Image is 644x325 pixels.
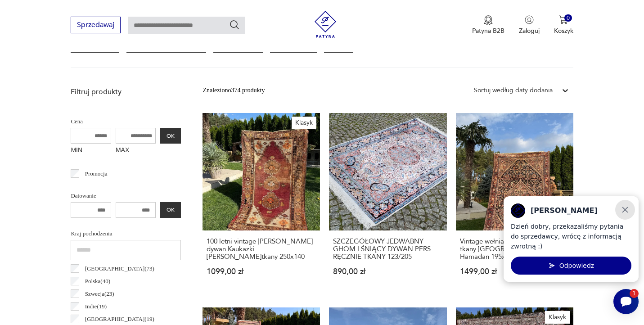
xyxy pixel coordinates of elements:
button: Patyna B2B [472,15,504,35]
button: Zaloguj [519,15,540,35]
label: MIN [71,144,111,158]
button: 0Koszyk [554,15,573,35]
img: Ikona medalu [484,15,493,25]
p: Polska ( 40 ) [85,276,110,286]
p: Koszyk [554,27,573,35]
p: 1099,00 zł [207,268,316,275]
img: Patyna - sklep z meblami i dekoracjami vintage [312,11,339,38]
p: Kraj pochodzenia [71,229,181,239]
p: Indie ( 19 ) [85,302,107,311]
p: Datowanie [71,191,181,201]
div: 0 [564,14,572,22]
a: Klasyk100 letni vintage Kazak Kaukaz dywan Kaukazki r.tkany 250x140100 letni vintage [PERSON_NAME... [203,113,320,293]
p: Cena [71,117,181,126]
a: Sprzedawaj [71,23,121,29]
p: Szwecja ( 23 ) [85,289,114,299]
h3: Vintage wełniany [PERSON_NAME] tkany [GEOGRAPHIC_DATA] Hamadan 195x130 [460,238,569,261]
img: Ikona koszyka [559,15,568,24]
iframe: Smartsupp widget popup [504,196,639,282]
p: 1499,00 zł [460,268,569,275]
div: Sortuj według daty dodania [474,86,553,95]
p: Patyna B2B [472,27,504,35]
a: Ikona medaluPatyna B2B [472,15,504,35]
button: Sprzedawaj [71,17,121,33]
button: OK [160,128,181,144]
img: Ikonka użytkownika [525,15,534,24]
h3: SZCZEGÓŁOWY JEDWABNY GHOM LŚNIĄCY DYWAN PERS RĘCZNIE TKANY 123/205 [333,238,442,261]
p: Zaloguj [519,27,540,35]
p: [GEOGRAPHIC_DATA] ( 19 ) [85,314,154,324]
p: Filtruj produkty [71,87,181,97]
a: SZCZEGÓŁOWY JEDWABNY GHOM LŚNIĄCY DYWAN PERS RĘCZNIE TKANY 123/205SZCZEGÓŁOWY JEDWABNY GHOM LŚNIĄ... [329,113,446,293]
button: Szukaj [229,19,240,30]
iframe: Smartsupp widget button [613,289,639,314]
a: Vintage wełniany dywan perski r. tkany Iran Hamadan 195x130Vintage wełniany [PERSON_NAME] tkany [... [456,113,573,293]
button: OK [160,202,181,218]
p: Promocja [85,169,108,179]
div: Znaleziono 374 produkty [203,86,265,95]
p: 890,00 zł [333,268,442,275]
p: [GEOGRAPHIC_DATA] ( 73 ) [85,264,154,274]
label: MAX [116,144,156,158]
h3: 100 letni vintage [PERSON_NAME] dywan Kaukazki [PERSON_NAME]tkany 250x140 [207,238,316,261]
